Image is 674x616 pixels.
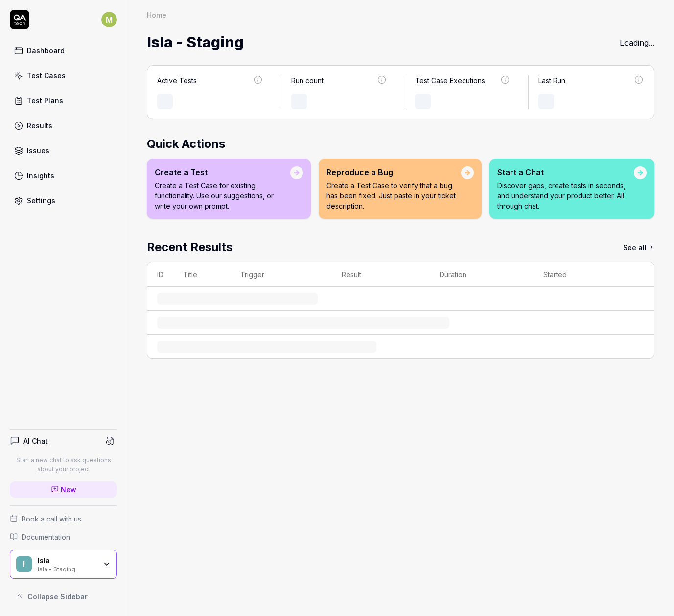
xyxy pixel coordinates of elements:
[415,75,485,86] div: Test Case Executions
[101,12,117,27] span: M
[16,556,32,572] span: I
[147,10,166,20] div: Home
[22,514,81,524] span: Book a call with us
[497,180,634,211] p: Discover gaps, create tests in seconds, and understand your product better. All through chat.
[10,481,117,498] a: New
[27,170,54,181] div: Insights
[10,166,117,185] a: Insights
[27,71,66,81] div: Test Cases
[326,180,461,211] p: Create a Test Case to verify that a bug has been fixed. Just paste in your ticket description.
[27,120,52,131] div: Results
[27,95,63,106] div: Test Plans
[38,565,96,572] div: Isla - Staging
[10,116,117,135] a: Results
[173,262,231,287] th: Title
[10,141,117,160] a: Issues
[157,75,197,86] div: Active Tests
[27,195,55,206] div: Settings
[155,180,290,211] p: Create a Test Case for existing functionality. Use our suggestions, or write your own prompt.
[497,166,634,178] div: Start a Chat
[10,191,117,210] a: Settings
[538,75,565,86] div: Last Run
[38,556,96,565] div: Isla
[155,166,290,178] div: Create a Test
[10,587,117,606] button: Collapse Sidebar
[147,238,232,256] h2: Recent Results
[430,262,534,287] th: Duration
[332,262,429,287] th: Result
[101,10,117,29] button: M
[147,262,173,287] th: ID
[147,135,654,153] h2: Quick Actions
[27,145,49,156] div: Issues
[27,46,65,56] div: Dashboard
[10,41,117,60] a: Dashboard
[534,262,634,287] th: Started
[10,532,117,542] a: Documentation
[27,592,88,602] span: Collapse Sidebar
[10,456,117,474] p: Start a new chat to ask questions about your project
[10,550,117,579] button: IIslaIsla - Staging
[326,166,461,178] div: Reproduce a Bug
[23,436,48,446] h4: AI Chat
[10,66,117,85] a: Test Cases
[291,75,324,86] div: Run count
[231,262,332,287] th: Trigger
[623,238,654,256] a: See all
[10,91,117,110] a: Test Plans
[147,29,244,55] span: Isla - Staging
[22,532,70,542] span: Documentation
[620,37,654,48] div: Loading...
[10,514,117,524] a: Book a call with us
[61,484,76,495] span: New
